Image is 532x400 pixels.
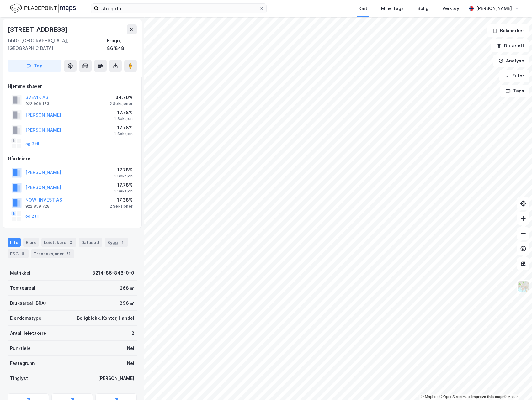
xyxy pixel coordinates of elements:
[131,329,134,337] div: 2
[10,314,41,322] div: Eiendomstype
[8,249,29,258] div: ESG
[98,375,134,382] div: [PERSON_NAME]
[114,189,133,194] div: 1 Seksjon
[120,299,134,307] div: 896 ㎡
[114,109,133,116] div: 17.78%
[442,5,459,12] div: Verktøy
[10,360,35,367] div: Festegrunn
[127,345,134,352] div: Nei
[110,196,133,204] div: 17.38%
[359,5,367,12] div: Kart
[10,345,31,352] div: Punktleie
[105,238,128,247] div: Bygg
[92,269,134,277] div: 3214-86-848-0-0
[491,39,529,52] button: Datasett
[8,24,69,34] div: [STREET_ADDRESS]
[381,5,404,12] div: Mine Tags
[67,239,74,245] div: 2
[493,55,529,67] button: Analyse
[421,395,438,399] a: Mapbox
[41,238,76,247] div: Leietakere
[114,116,133,121] div: 1 Seksjon
[476,5,512,12] div: [PERSON_NAME]
[471,395,503,399] a: Improve this map
[439,395,470,399] a: OpenStreetMap
[23,238,39,247] div: Eiere
[8,238,21,247] div: Info
[10,3,76,14] img: logo.f888ab2527a4732fd821a326f86c7f29.svg
[499,70,529,82] button: Filter
[501,370,532,400] iframe: Chat Widget
[110,204,133,209] div: 2 Seksjoner
[8,37,107,52] div: 1440, [GEOGRAPHIC_DATA], [GEOGRAPHIC_DATA]
[99,4,259,13] input: Søk på adresse, matrikkel, gårdeiere, leietakere eller personer
[418,5,428,12] div: Bolig
[20,250,26,257] div: 6
[114,174,133,179] div: 1 Seksjon
[25,101,49,106] div: 922 906 173
[10,299,46,307] div: Bruksareal (BRA)
[8,60,61,72] button: Tag
[119,239,125,245] div: 1
[10,329,46,337] div: Antall leietakere
[110,94,133,101] div: 34.76%
[31,249,74,258] div: Transaksjoner
[107,37,137,52] div: Frogn, 86/848
[10,375,28,382] div: Tinglyst
[65,250,72,257] div: 31
[517,280,529,292] img: Z
[25,204,50,209] div: 922 859 728
[8,155,136,162] div: Gårdeiere
[114,166,133,174] div: 17.78%
[487,24,529,37] button: Bokmerker
[114,124,133,131] div: 17.78%
[127,360,134,367] div: Nei
[120,284,134,292] div: 268 ㎡
[79,238,102,247] div: Datasett
[500,85,529,97] button: Tags
[10,284,35,292] div: Tomteareal
[10,269,30,277] div: Matrikkel
[114,181,133,189] div: 17.78%
[110,101,133,106] div: 2 Seksjoner
[77,314,134,322] div: Boligblokk, Kontor, Handel
[8,82,136,90] div: Hjemmelshaver
[114,131,133,136] div: 1 Seksjon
